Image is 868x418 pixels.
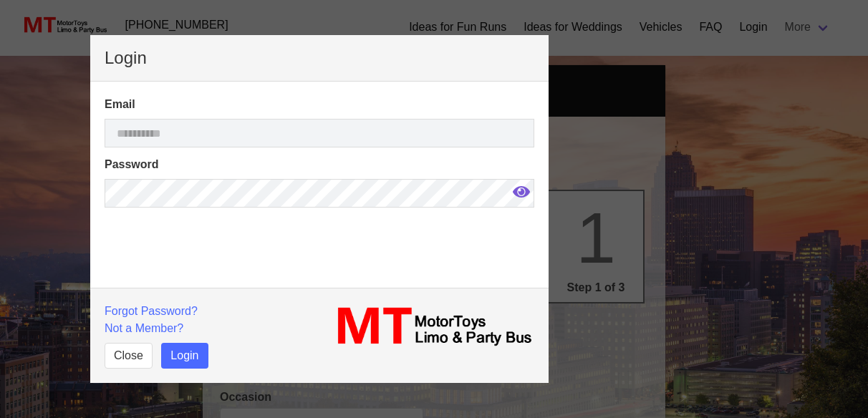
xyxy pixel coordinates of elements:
label: Password [105,156,534,173]
p: Login [105,49,534,67]
button: Close [105,343,153,369]
button: Login [161,343,208,369]
a: Not a Member? [105,322,183,334]
a: Forgot Password? [105,305,198,317]
img: MT_logo_name.png [328,303,534,350]
label: Email [105,96,534,113]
